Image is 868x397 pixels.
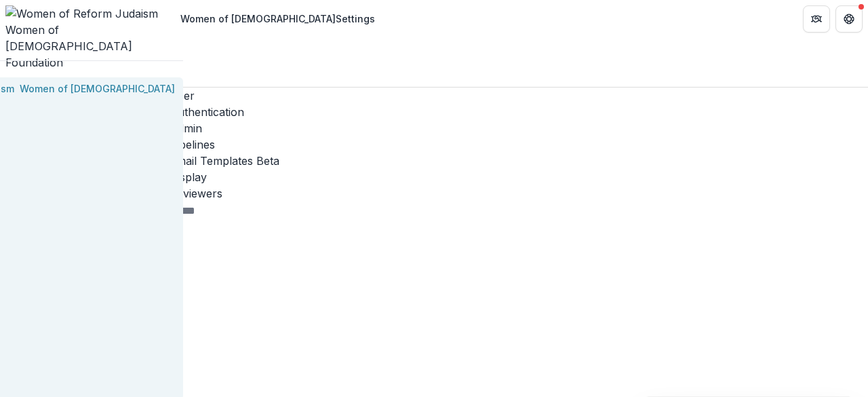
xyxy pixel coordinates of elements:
img: Women of Reform Judaism [5,5,164,22]
a: Authentication [170,104,868,120]
div: Women of [DEMOGRAPHIC_DATA] [5,22,164,54]
div: Women of [DEMOGRAPHIC_DATA] [20,81,175,96]
button: Get Help [835,5,863,33]
a: Email Templates Beta [170,153,868,169]
a: Pipelines [170,136,868,153]
div: Email Templates [170,153,868,169]
a: Admin [170,120,868,136]
a: Display [170,169,868,185]
div: Women of [DEMOGRAPHIC_DATA] Settings [180,12,375,26]
a: Reviewers [170,185,868,202]
nav: breadcrumb [175,9,380,29]
a: User [170,88,868,104]
button: Partners [803,5,830,33]
span: Beta [256,154,279,168]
